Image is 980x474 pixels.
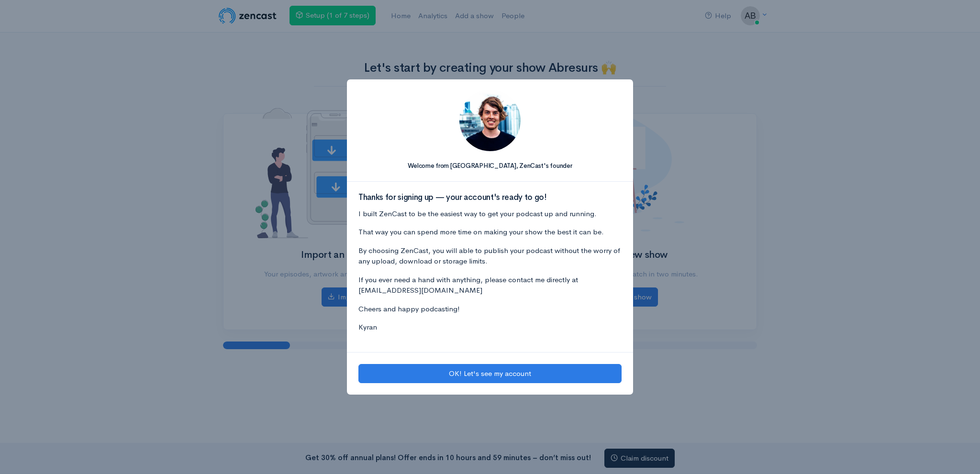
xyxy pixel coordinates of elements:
[358,245,622,267] p: By choosing ZenCast, you will able to publish your podcast without the worry of any upload, downl...
[358,275,622,296] p: If you ever need a hand with anything, please contact me directly at [EMAIL_ADDRESS][DOMAIN_NAME]
[947,441,970,464] iframe: gist-messenger-bubble-iframe
[358,304,622,315] p: Cheers and happy podcasting!
[358,209,622,220] p: I built ZenCast to be the easiest way to get your podcast up and running.
[358,322,622,333] p: Kyran
[358,163,622,169] h5: Welcome from [GEOGRAPHIC_DATA], ZenCast's founder
[358,227,622,238] p: That way you can spend more time on making your show the best it can be.
[358,193,622,202] h3: Thanks for signing up — your account's ready to go!
[358,364,622,384] button: OK! Let's see my account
